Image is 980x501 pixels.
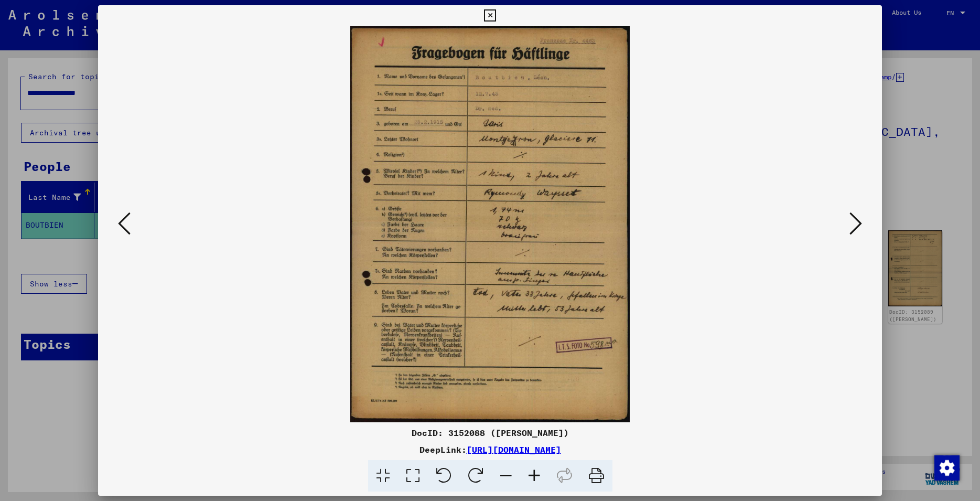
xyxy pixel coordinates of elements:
div: DocID: 3152088 ([PERSON_NAME]) [98,427,882,439]
a: [URL][DOMAIN_NAME] [467,444,561,455]
div: Change consent [934,455,959,480]
img: 001.jpg [134,26,846,422]
img: Change consent [934,455,960,481]
div: DeepLink: [98,443,882,456]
